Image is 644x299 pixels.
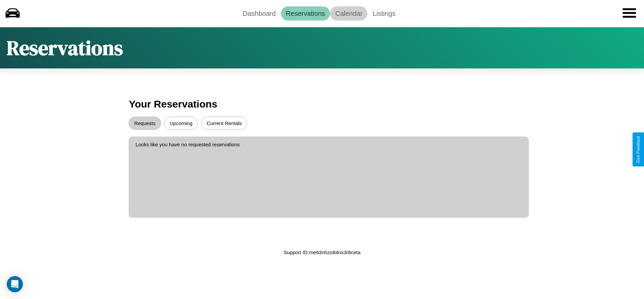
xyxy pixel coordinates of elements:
[129,95,515,113] h3: Your Reservations
[330,6,367,21] a: Calendar
[135,140,522,149] p: Looks like you have no requested reservations
[129,117,161,130] button: Requests
[367,6,400,21] a: Listings
[281,6,330,21] a: Reservations
[7,34,123,62] h1: Reservations
[201,117,247,130] button: Current Rentals
[636,136,641,163] div: Give Feedback
[164,117,198,130] button: Upcoming
[238,6,281,21] a: Dashboard
[284,248,360,257] p: Support ID: me63nhzo84nx3r8ceta
[7,276,23,292] div: Open Intercom Messenger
